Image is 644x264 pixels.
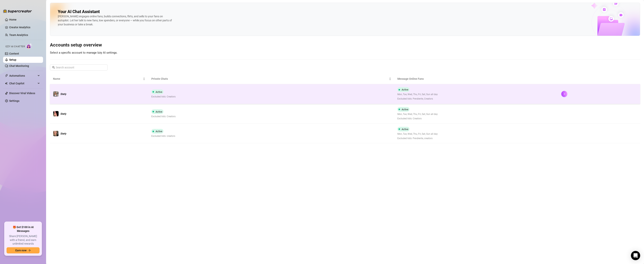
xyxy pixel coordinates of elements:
a: Discover Viral Videos [9,92,35,95]
span: right [563,93,566,95]
th: Name [50,74,148,84]
img: 𝙎𝙩𝙚𝙛𝙮 [53,111,59,116]
div: [PERSON_NAME] engages online fans, builds connections, flirts, and sells to your fans on autopilo... [58,14,173,27]
span: thunderbolt [5,74,8,77]
span: Excluded lists: Creators [151,95,176,99]
span: Excluded lists: creators [151,134,175,138]
a: Content [9,52,19,55]
span: Name [53,77,142,81]
span: 🎁 Get $100 in AI Messages [7,225,40,233]
span: Excluded lists: Pendiente, creators [397,137,438,140]
span: Active [156,130,162,133]
a: Setup [9,58,16,61]
span: 𝙎𝙩𝙚𝙛𝙮 [60,92,66,95]
span: 𝙎𝙩𝙚𝙛𝙮 [60,112,66,115]
span: Mon, Tue, Wed, Thu, Fri, Sat, Sun all day [397,112,438,116]
a: Team Analytics [9,33,28,37]
span: search [52,66,55,69]
img: logo-BBDzfeDw.svg [3,9,32,13]
span: 𝙎𝙩𝙚𝙛𝙮 [60,132,66,135]
a: Settings [9,99,19,102]
span: Private Chats [151,77,388,81]
span: Earn now [15,249,27,252]
span: Share [PERSON_NAME] with a friend, and earn unlimited rewards [7,234,40,246]
span: Automations [9,73,36,79]
img: 𝙎𝙩𝙚𝙛𝙮 [53,131,59,136]
a: Home [9,18,17,21]
span: Active [402,128,408,131]
span: Active [402,88,408,91]
span: arrow-right [28,249,31,252]
span: Mon, Tue, Wed, Thu, Fri, Sat, Sun all day [397,93,438,96]
a: Chat Monitoring [9,64,29,67]
a: Creator Analytics [9,24,40,30]
span: Mon, Tue, Wed, Thu, Fri, Sat, Sun all day [397,132,438,136]
span: Active [402,108,408,111]
img: Chat Copilot [5,82,7,85]
th: Message Online Fans [394,74,558,84]
input: Search account [56,65,102,70]
span: Excluded lists: Pendiente, Creators [397,97,438,101]
span: Excluded lists: Creators [151,115,176,118]
span: Active [156,110,162,113]
h3: Accounts setup overview [50,42,640,48]
div: Open Intercom Messenger [631,251,640,260]
span: Izzy AI Chatter [5,45,25,48]
span: Select a specific account to manage Izzy AI settings. [50,51,118,54]
button: right [561,91,567,97]
span: Chat Copilot [9,80,36,86]
img: 𝙎𝙩𝙚𝙛𝙮 [53,91,59,97]
h2: Your AI Chat Assistant [58,9,100,14]
img: AI Chatter [26,43,32,49]
button: Earn nowarrow-right [7,247,40,253]
th: Private Chats [148,74,394,84]
span: Active [156,90,162,93]
span: Excluded lists: Creators [397,117,438,120]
